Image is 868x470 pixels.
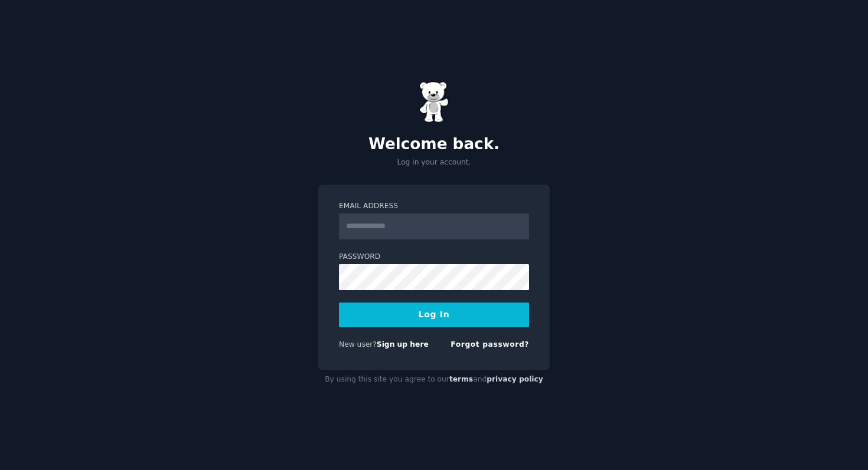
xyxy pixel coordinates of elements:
label: Password [339,252,529,262]
p: Log in your account. [318,157,550,168]
img: Gummy Bear [419,81,449,123]
a: Sign up here [377,340,429,349]
span: New user? [339,340,377,349]
a: terms [449,375,473,383]
a: privacy policy [487,375,543,383]
div: By using this site you agree to our and [318,370,550,389]
h2: Welcome back. [318,135,550,154]
a: Forgot password? [451,340,529,349]
button: Log In [339,303,529,327]
label: Email Address [339,201,529,212]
